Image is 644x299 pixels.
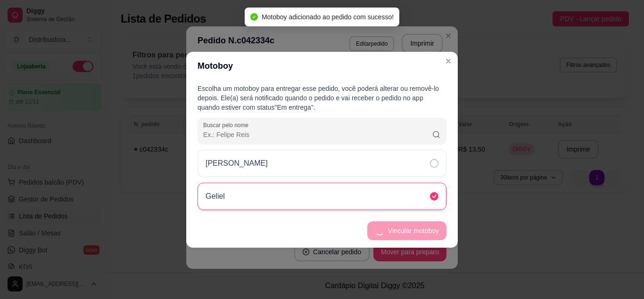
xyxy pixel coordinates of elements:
input: Buscar pelo nome [203,130,432,139]
button: Close [441,54,456,69]
p: [PERSON_NAME] [206,158,268,169]
p: Geliel [206,191,225,202]
label: Buscar pelo nome [203,121,252,129]
span: Motoboy adicionado ao pedido com sucesso! [262,13,394,21]
header: Motoboy [186,52,458,80]
span: check-circle [250,13,258,21]
p: Escolha um motoboy para entregar esse pedido, você poderá alterar ou removê-lo depois. Ele(a) ser... [198,84,446,112]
